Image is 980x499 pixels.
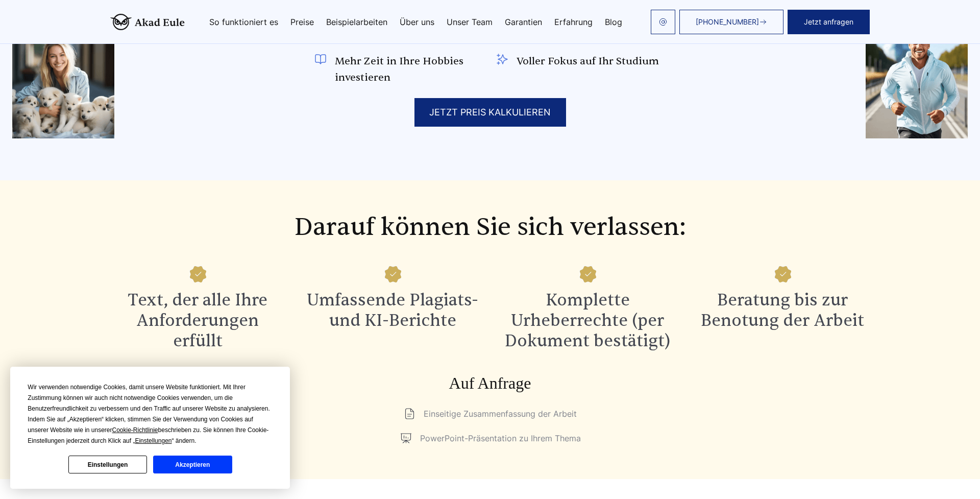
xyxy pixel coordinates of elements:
li: Umfassende Plagiats- und KI-Berichte [305,262,480,351]
a: Über uns [400,18,434,26]
button: Akzeptieren [153,456,232,473]
li: PowerPoint-Präsentation zu Ihrem Thema [400,430,581,446]
a: Preise [290,18,314,26]
a: Unser Team [447,18,493,26]
img: email [659,18,667,26]
a: So funktioniert es [209,18,278,26]
li: Text, der alle Ihre Anforderungen erfüllt [110,262,285,351]
button: Jetzt anfragen [788,10,870,34]
button: Einstellungen [68,456,147,473]
img: img5 [866,16,968,138]
span: Mehr Zeit in Ihre Hobbies investieren [335,53,484,86]
li: Einseitige Zusammenfassung der Arbeit [403,406,577,422]
a: Erfahrung [554,18,593,26]
span: Einstellungen [135,437,171,444]
span: [PHONE_NUMBER] [696,18,759,26]
span: Voller Fokus auf Ihr Studium [517,53,659,69]
img: logo [110,14,185,30]
h3: Auf Anfrage [110,373,870,393]
li: Komplette Urheberrechte (per Dokument bestätigt) [500,262,675,351]
span: Cookie-Richtlinie [112,426,158,434]
img: Mehr Zeit in Ihre Hobbies investieren [314,53,327,65]
a: Garantien [505,18,542,26]
img: img3 [12,16,114,138]
div: Cookie Consent Prompt [10,367,290,489]
li: Beratung bis zur Benotung der Arbeit [695,262,870,351]
a: Blog [605,18,622,26]
a: [PHONE_NUMBER] [679,10,783,34]
div: Wir verwenden notwendige Cookies, damit unsere Website funktioniert. Mit Ihrer Zustimmung können ... [28,382,273,446]
a: Beispielarbeiten [326,18,387,26]
img: Voller Fokus auf Ihr Studium [496,53,508,65]
h2: Darauf können Sie sich verlassen: [110,213,870,242]
div: JETZT PREIS KALKULIEREN [414,98,566,127]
